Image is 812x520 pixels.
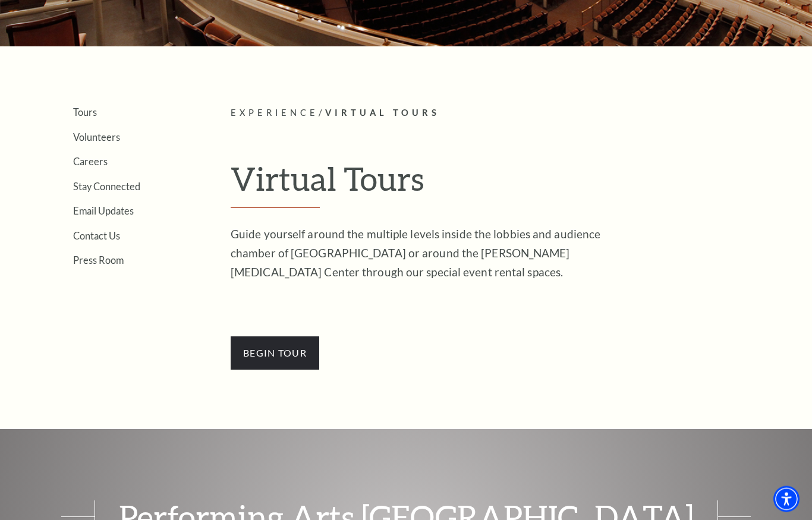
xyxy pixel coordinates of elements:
[231,106,775,121] p: /
[73,156,108,168] a: Careers
[73,255,124,266] a: Press Room
[73,181,140,193] a: Stay Connected
[73,231,120,242] a: Contact Us
[231,337,319,370] span: BEGin Tour
[231,346,319,360] a: BEGin Tour - open in a new tab
[773,486,800,512] div: Accessibility Menu
[231,108,319,118] span: Experience
[231,160,775,209] h1: Virtual Tours
[73,132,120,143] a: Volunteers
[325,108,440,118] span: Virtual Tours
[73,107,97,118] a: Tours
[73,206,134,217] a: Email Updates
[231,225,617,282] p: Guide yourself around the multiple levels inside the lobbies and audience chamber of [GEOGRAPHIC_...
